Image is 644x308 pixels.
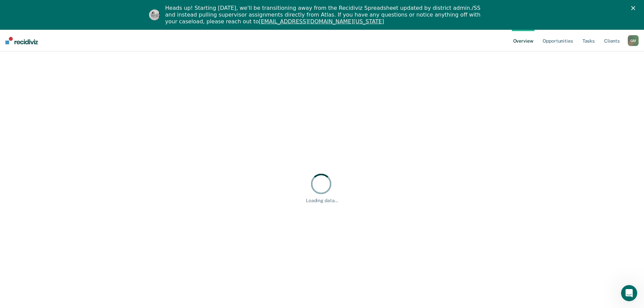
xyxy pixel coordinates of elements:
[628,35,639,46] button: GM
[165,5,484,25] div: Heads up! Starting [DATE], we'll be transitioning away from the Recidiviz Spreadsheet updated by ...
[306,198,338,204] div: Loading data...
[628,35,639,46] div: G M
[581,30,596,51] a: Tasks
[259,18,384,25] a: [EMAIL_ADDRESS][DOMAIN_NAME][US_STATE]
[631,6,638,10] div: Close
[541,30,574,51] a: Opportunities
[512,30,535,51] a: Overview
[5,37,38,44] img: Recidiviz
[603,30,621,51] a: Clients
[621,285,637,301] iframe: Intercom live chat
[149,9,160,20] img: Profile image for Kim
